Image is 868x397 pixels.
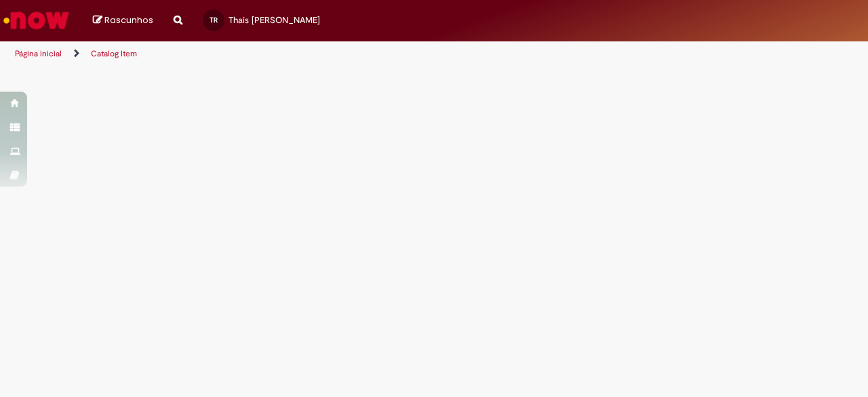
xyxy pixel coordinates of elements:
ul: Trilhas de página [10,41,568,67]
img: ServiceNow [1,7,71,34]
a: Catalog Item [91,48,137,59]
a: Página inicial [15,48,62,59]
a: Rascunhos [93,14,153,27]
span: Rascunhos [104,14,153,26]
span: Thais [PERSON_NAME] [229,14,320,26]
span: TR [210,16,218,24]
